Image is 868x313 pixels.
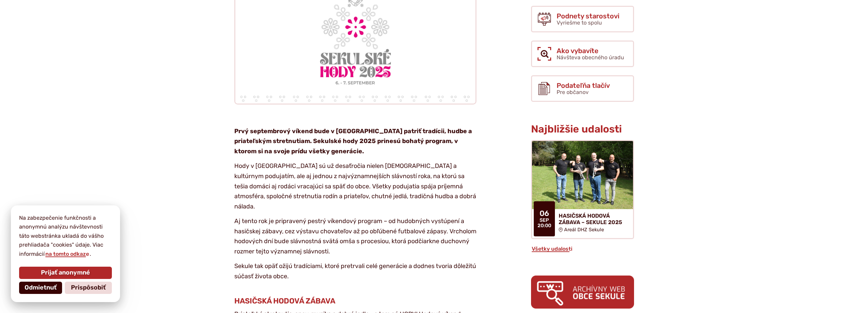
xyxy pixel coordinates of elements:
span: Ako vybavíte [557,47,624,54]
h4: HASIČSKÁ HODOVÁ ZÁBAVA – SEKULE 2025 [559,213,628,225]
a: Podnety starostovi Vyriešme to spolu [531,6,634,32]
button: Prijať anonymné [19,267,112,279]
button: Odmietnuť [19,282,62,294]
img: archiv.png [531,276,634,309]
p: Na zabezpečenie funkčnosti a anonymnú analýzu návštevnosti táto webstránka ukladá do vášho prehli... [19,214,112,259]
span: sep [538,218,551,223]
a: HASIČSKÁ HODOVÁ ZÁBAVA – SEKULE 2025 Areál DHZ Sekule 06 sep 20:00 [531,140,634,239]
a: Všetky udalosti [531,246,573,252]
span: Podnety starostovi [557,12,619,20]
span: HASIČSKÁ HODOVÁ ZÁBAVA [234,296,335,306]
span: Areál DHZ Sekule [564,227,604,233]
button: Prispôsobiť [65,282,112,294]
a: na tomto odkaze [45,251,90,257]
span: Pre občanov [557,89,589,95]
span: Odmietnuť [25,284,57,292]
span: Prijať anonymné [41,269,90,277]
span: Prispôsobiť [71,284,106,292]
p: Sekule tak opäť ožijú tradíciami, ktoré pretrvali celé generácie a dodnes tvoria dôležitú súčasť ... [234,261,476,281]
a: Ako vybavíte Návšteva obecného úradu [531,41,634,67]
p: Aj tento rok je pripravený pestrý víkendový program – od hudobných vystúpení a hasičskej zábavy, ... [234,216,476,257]
span: 06 [538,209,551,218]
p: Hody v [GEOGRAPHIC_DATA] sú už desaťročia nielen [DEMOGRAPHIC_DATA] a kultúrnym podujatím, ale aj... [234,161,476,212]
strong: Prvý septembrový víkend bude v [GEOGRAPHIC_DATA] patriť tradícii, hudbe a priateľským stretnutiam... [234,127,472,155]
span: Podateľňa tlačív [557,82,610,89]
span: 20:00 [538,223,551,229]
a: Podateľňa tlačív Pre občanov [531,75,634,102]
span: Vyriešme to spolu [557,19,602,26]
span: Návšteva obecného úradu [557,54,624,61]
h3: Najbližšie udalosti [531,124,634,135]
